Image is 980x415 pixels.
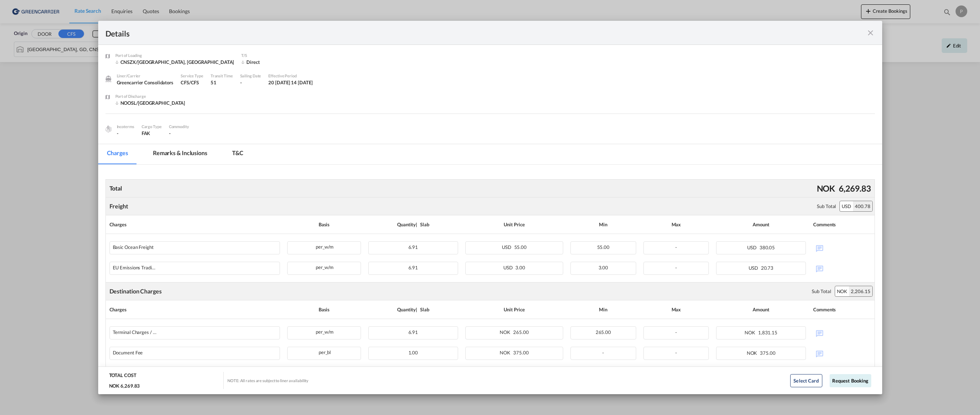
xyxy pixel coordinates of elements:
div: Min [570,219,636,230]
div: Amount [716,304,806,315]
span: - [675,350,677,356]
md-pagination-wrapper: Use the left and right arrow keys to navigate between tabs [98,144,260,164]
div: Cargo Type [142,123,162,130]
div: No Comments Available [813,326,871,339]
div: Port of Discharge [115,93,185,100]
div: NOK [835,286,849,296]
md-icon: icon-close fg-AAA8AD m-0 cursor [866,28,875,37]
div: Incoterms [117,123,134,130]
span: - [675,329,677,335]
md-dialog: Port of Loading ... [98,21,882,394]
div: Destination Charges [109,287,162,295]
th: Comments [810,300,874,319]
div: 2,206.15 [849,286,872,296]
div: Charges [109,219,280,230]
div: No Comments Available [813,241,871,254]
img: cargo.png [104,125,112,133]
div: NOK [815,181,837,196]
div: per_w/m [288,262,361,271]
span: 20.73 [761,265,774,271]
div: USD [840,201,853,211]
div: Unit Price [465,304,563,315]
span: USD [747,245,758,250]
span: USD [502,244,513,250]
div: Freight [109,202,128,210]
div: per_w/m [288,242,361,251]
div: Commodity [169,123,189,130]
md-tab-item: Remarks & Inclusions [144,144,216,164]
div: Sailing Date [240,73,261,79]
span: - [169,130,171,136]
span: 265.00 [596,329,611,335]
div: NOTE: All rates are subject to liner availability [227,378,308,383]
div: Unit Price [465,219,563,230]
div: TOTAL COST [109,372,137,382]
span: 375.00 [760,350,775,356]
div: Document Fee [113,350,143,356]
div: No Comments Available [813,262,871,274]
span: - [675,244,677,250]
div: Charges [109,304,280,315]
div: Sub Total [812,288,831,295]
span: 55.00 [597,244,610,250]
div: FAK [142,130,162,137]
div: NOK 6,269.83 [109,383,140,389]
md-tab-item: T&C [223,144,252,164]
div: Transit Time [211,73,233,79]
div: - [117,130,134,137]
span: 6.91 [408,265,418,270]
div: Min [570,304,636,315]
div: NOOSL/Oslo [115,100,185,106]
div: 20 Aug 2025 - 14 Sep 2025 [268,79,312,86]
div: No Comments Available [813,347,871,360]
div: Liner/Carrier [117,73,173,79]
span: 3.00 [599,265,608,270]
span: NOK [747,350,759,356]
div: Effective Period [268,73,312,79]
span: 380.05 [760,245,775,250]
span: 3.00 [515,265,525,270]
span: NOK [500,350,512,356]
div: 6,269.83 [837,181,872,196]
div: Quantity | Slab [368,219,458,230]
div: per_w/m [288,327,361,336]
md-tab-item: Charges [98,144,137,164]
span: 6.91 [408,244,418,250]
span: 265.00 [513,329,529,335]
span: 375.00 [513,350,529,356]
div: Sub Total [817,203,836,210]
div: Max [643,219,709,230]
button: Select Card [790,374,822,387]
div: Amount [716,219,806,230]
span: - [602,350,604,356]
span: 1,831.15 [758,330,777,335]
span: USD [749,265,760,271]
div: 51 [211,79,233,86]
div: EU Emissions Trading System [113,265,157,270]
div: Service Type [181,73,203,79]
div: Basis [287,219,361,230]
span: NOK [500,329,512,335]
div: Quantity | Slab [368,304,458,315]
th: Comments [810,215,874,234]
div: Basis [287,304,361,315]
div: per_bl [288,347,361,356]
div: T/S [241,52,300,59]
span: - [675,265,677,270]
div: Total [108,182,124,194]
div: - [240,79,261,86]
span: 1.00 [408,350,418,356]
button: Request Booking [830,374,871,387]
span: 6.91 [408,329,418,335]
div: CNSZX/Shenzhen, GD [115,59,234,65]
div: Greencarrier Consolidators [117,79,173,86]
span: 55.00 [514,244,527,250]
span: NOK [745,330,757,335]
div: Terminal Charges / THC [113,330,157,335]
span: USD [503,265,515,270]
div: Details [105,28,798,37]
div: Direct [241,59,300,65]
div: Basic Ocean Freight [113,245,154,250]
div: Max [643,304,709,315]
span: CFS/CFS [181,80,199,85]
